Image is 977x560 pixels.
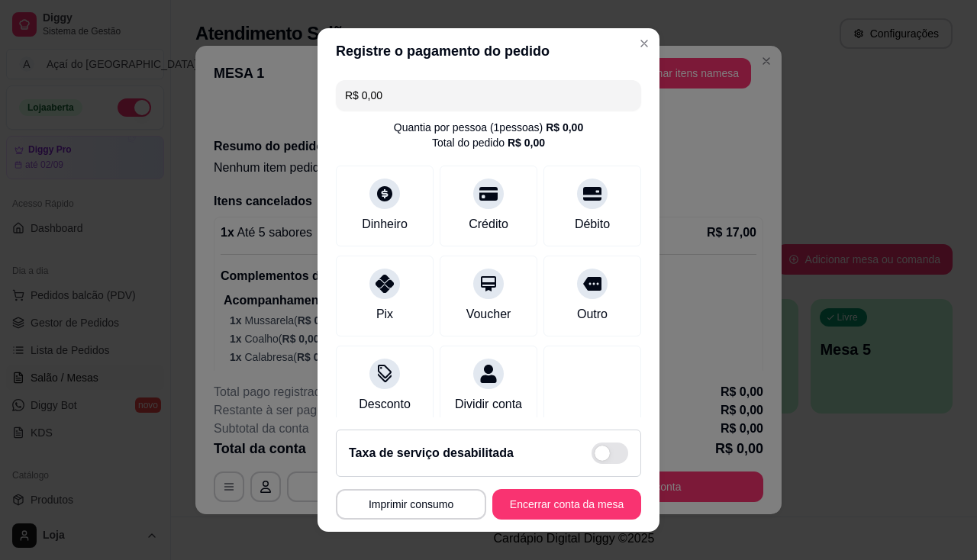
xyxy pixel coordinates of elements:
[575,215,610,233] div: Débito
[359,395,411,414] div: Desconto
[318,28,659,74] header: Registre o pagamento do pedido
[362,215,408,233] div: Dinheiro
[345,80,632,111] input: Ex.: hambúrguer de cordeiro
[336,489,486,520] button: Imprimir consumo
[466,305,511,323] div: Voucher
[632,31,656,56] button: Close
[492,489,641,520] button: Encerrar conta da mesa
[376,305,393,323] div: Pix
[394,120,583,135] div: Quantia por pessoa ( 1 pessoas)
[508,135,545,150] div: R$ 0,00
[546,120,583,135] div: R$ 0,00
[432,135,545,150] div: Total do pedido
[455,395,522,414] div: Dividir conta
[577,305,608,323] div: Outro
[349,444,514,462] h2: Taxa de serviço desabilitada
[469,215,508,233] div: Crédito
